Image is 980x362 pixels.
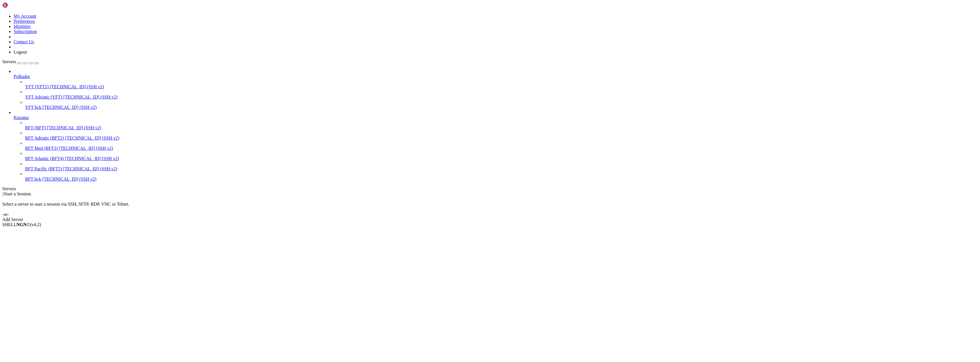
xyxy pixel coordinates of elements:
span: [TECHNICAL_ID] (SSH v2) [63,95,117,99]
a: BFT bck [TECHNICAL_ID] (SSH v2) [25,177,978,182]
a: YFT (YFT2) [TECHNICAL_ID] (SSH v2) [25,84,978,89]
span: Polkadot [14,74,30,79]
span: BFT Atlantic (BFT4) [25,156,64,161]
span: [TECHNICAL_ID] (SSH v2) [42,105,97,110]
span: YFT Adriatic (YFT) [25,95,62,99]
span: [TECHNICAL_ID] (SSH v2) [47,125,101,130]
a: My Account [14,14,36,19]
li: BFT Atlantic (BFT4) [TECHNICAL_ID] (SSH v2) [25,151,978,161]
a: Preferences [14,19,35,24]
a: BFT Adriatic (BFT2) [TECHNICAL_ID] (SSH v2) [25,136,978,141]
a: YFT bck [TECHNICAL_ID] (SSH v2) [25,105,978,110]
span: BFT Pacific (BFT5) [25,166,62,171]
a: Subscription [14,29,37,34]
span: Start a Session [4,191,31,196]
b: NGN [17,222,27,227]
a: Servers [2,59,39,64]
span: 4.2.0 [30,222,41,227]
a: Contact Us [14,39,34,44]
span: YFT (YFT2) [25,84,49,89]
span: [TECHNICAL_ID] (SSH v2) [59,146,113,151]
span: BFT Adriatic (BFT2) [25,136,64,140]
li: BFT Adriatic (BFT2) [TECHNICAL_ID] (SSH v2) [25,130,978,141]
li: BFT Med (BFT3) [TECHNICAL_ID] (SSH v2) [25,141,978,151]
div: Select a server to start a session via SSH, SFTP, RDP, VNC or Telnet. -or- [2,197,978,217]
a: Polkadot [14,74,978,79]
li: Polkadot [14,69,978,110]
span: [TECHNICAL_ID] (SSH v2) [42,177,96,181]
img: Shellngn [2,2,35,8]
span: YFT bck [25,105,41,110]
li: YFT bck [TECHNICAL_ID] (SSH v2) [25,100,978,110]
li: BFT Pacific (BFT5) [TECHNICAL_ID] (SSH v2) [25,161,978,171]
span: [TECHNICAL_ID] (SSH v2) [65,136,119,140]
a: BFT Pacific (BFT5) [TECHNICAL_ID] (SSH v2) [25,166,978,171]
a: Identities [14,24,31,29]
a: BFT Atlantic (BFT4) [TECHNICAL_ID] (SSH v2) [25,156,978,161]
a: BFT Med (BFT3) [TECHNICAL_ID] (SSH v2) [25,146,978,151]
li: Kusama [14,110,978,182]
span: BFT Med (BFT3) [25,146,58,151]
li: BFT (BFT) [TECHNICAL_ID] (SSH v2) [25,120,978,130]
span: BFT (BFT) [25,125,46,130]
a: BFT (BFT) [TECHNICAL_ID] (SSH v2) [25,125,978,130]
span: BFT bck [25,177,41,181]
a: Logout [14,50,27,54]
li: BFT bck [TECHNICAL_ID] (SSH v2) [25,171,978,182]
span: [TECHNICAL_ID] (SSH v2) [50,84,104,89]
span: [TECHNICAL_ID] (SSH v2) [63,166,117,171]
a: Kusama [14,115,978,120]
span:  [2,191,4,196]
span: SHELL © [2,222,41,227]
span: [TECHNICAL_ID] (SSH v2) [65,156,119,161]
div: Add Server [2,217,978,222]
span: Servers [2,59,16,64]
a: YFT Adriatic (YFT) [TECHNICAL_ID] (SSH v2) [25,95,978,100]
span: Kusama [14,115,28,120]
div: Servers [2,186,978,191]
li: YFT (YFT2) [TECHNICAL_ID] (SSH v2) [25,79,978,89]
li: YFT Adriatic (YFT) [TECHNICAL_ID] (SSH v2) [25,89,978,100]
